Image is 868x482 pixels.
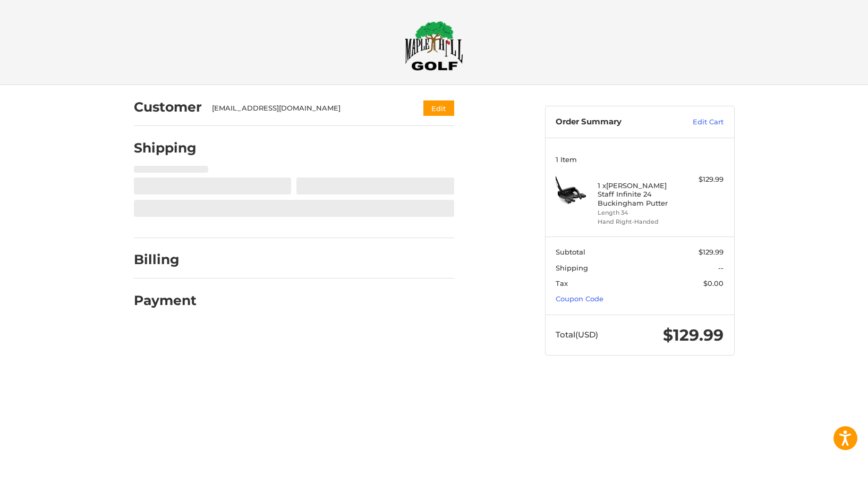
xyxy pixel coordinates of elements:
[598,217,679,226] li: Hand Right-Handed
[598,181,679,207] h4: 1 x [PERSON_NAME] Staff Infinite 24 Buckingham Putter
[718,264,724,272] span: --
[134,99,202,115] h2: Customer
[703,279,724,287] span: $0.00
[134,251,196,268] h2: Billing
[663,325,724,345] span: $129.99
[556,329,598,340] span: Total (USD)
[423,100,454,116] button: Edit
[556,117,670,128] h3: Order Summary
[598,208,679,217] li: Length 34
[134,292,197,309] h2: Payment
[212,103,403,114] div: [EMAIL_ADDRESS][DOMAIN_NAME]
[670,117,724,128] a: Edit Cart
[556,155,724,164] h3: 1 Item
[699,248,724,256] span: $129.99
[134,140,197,156] h2: Shipping
[556,294,603,303] a: Coupon Code
[405,21,463,71] img: Maple Hill Golf
[556,279,568,287] span: Tax
[682,174,724,185] div: $129.99
[556,264,588,272] span: Shipping
[556,248,585,256] span: Subtotal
